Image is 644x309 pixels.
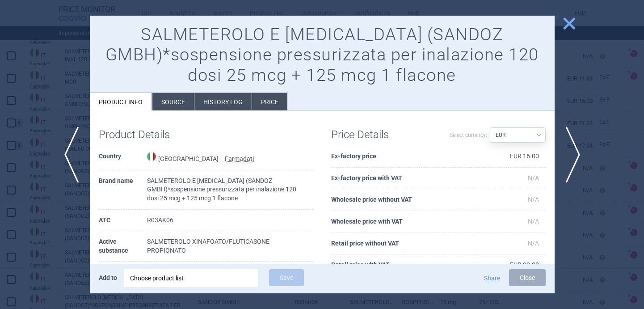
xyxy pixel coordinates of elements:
h1: Price Details [331,128,438,141]
td: EUR 16.00 [476,146,546,168]
th: Brand name [99,170,147,210]
td: SALMETEROLO E [MEDICAL_DATA] (SANDOZ GMBH)*sospensione pressurizzata per inalazione 120 dosi 25 m... [147,170,313,210]
span: N/A [528,240,539,247]
td: SANDOZ GMBH [147,262,313,284]
th: Wholesale price without VAT [331,189,476,211]
td: R03AK06 [147,210,313,232]
span: N/A [528,174,539,182]
th: Country [99,146,147,170]
h1: SALMETEROLO E [MEDICAL_DATA] (SANDOZ GMBH)*sospensione pressurizzata per inalazione 120 dosi 25 m... [99,25,546,86]
div: Choose product list [124,269,258,287]
th: Ex-factory price [331,146,476,168]
td: SALMETEROLO XINAFOATO/FLUTICASONE PROPIONATO [147,231,313,262]
th: Ex-factory price with VAT [331,168,476,190]
li: Source [152,93,194,110]
li: Product info [90,93,152,110]
td: EUR 30.00 [476,254,546,276]
button: Close [509,269,546,286]
p: Add to [99,269,117,286]
abbr: Farmadati — Online database developed by Farmadati Italia S.r.l., Italia. [225,155,254,162]
li: History log [194,93,252,110]
th: Wholesale price with VAT [331,211,476,233]
span: N/A [528,196,539,203]
li: Price [252,93,287,110]
h1: Product Details [99,128,206,141]
span: N/A [528,218,539,225]
th: ATC [99,210,147,232]
td: [GEOGRAPHIC_DATA] — [147,146,313,170]
button: Share [484,275,500,281]
th: Retail price with VAT [331,254,476,276]
th: Retail price without VAT [331,233,476,255]
label: Select currency: [450,127,487,143]
div: Choose product list [130,269,252,287]
button: Save [269,269,304,286]
th: Active substance [99,231,147,262]
img: Italy [147,152,156,161]
th: Company [99,262,147,284]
